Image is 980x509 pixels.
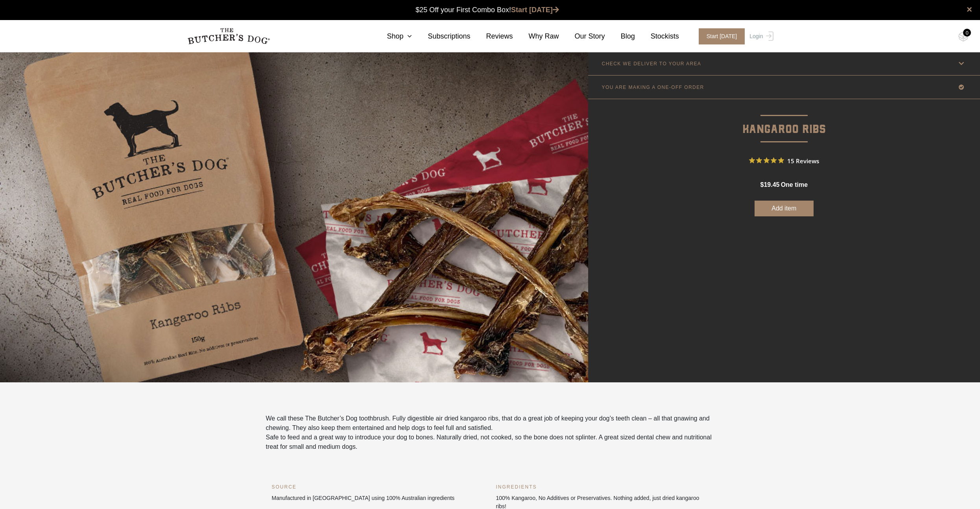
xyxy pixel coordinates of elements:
span: Start [DATE] [699,28,745,44]
span: one time [781,181,808,188]
a: Why Raw [513,31,559,42]
a: YOU ARE MAKING A ONE-OFF ORDER [588,76,980,99]
a: Blog [605,31,635,42]
p: Manufactured in [GEOGRAPHIC_DATA] using 100% Australian ingredients [272,494,484,502]
a: Start [DATE] [691,28,748,44]
p: Safe to feed and a great way to introduce your dog to bones. Naturally dried, not cooked, so the ... [266,433,714,452]
span: 19.45 [764,181,779,188]
p: CHECK WE DELIVER TO YOUR AREA [602,61,701,66]
span: $ [760,181,764,188]
h6: SOURCE [272,483,484,491]
span: 15 Reviews [787,155,819,166]
p: YOU ARE MAKING A ONE-OFF ORDER [602,85,704,90]
a: Start [DATE] [511,6,559,14]
a: Shop [371,31,412,42]
a: Our Story [559,31,605,42]
img: TBD_Cart-Empty.png [958,31,968,42]
h6: INGREDIENTS [496,483,709,491]
a: Stockists [635,31,679,42]
button: Add item [755,201,814,216]
a: Login [747,28,773,44]
a: close [967,5,972,14]
a: Subscriptions [412,31,470,42]
a: Reviews [471,31,513,42]
p: Kangaroo Ribs [588,99,980,139]
div: 0 [963,29,971,37]
p: We call these The Butcher’s Dog toothbrush. Fully digestible air dried kangaroo ribs, that do a g... [266,414,714,433]
a: CHECK WE DELIVER TO YOUR AREA [588,52,980,75]
button: Rated 4.9 out of 5 stars from 15 reviews. Jump to reviews. [749,155,819,166]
